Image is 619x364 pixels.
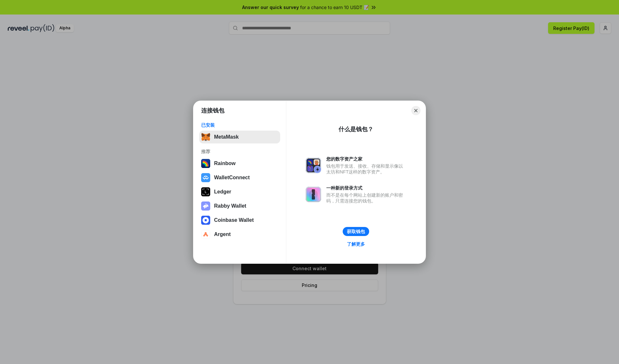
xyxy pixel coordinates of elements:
[214,203,246,209] div: Rabby Wallet
[214,189,231,195] div: Ledger
[201,216,210,225] img: svg+xml,%3Csvg%20width%3D%2228%22%20height%3D%2228%22%20viewBox%3D%220%200%2028%2028%22%20fill%3D...
[214,134,239,140] div: MetaMask
[201,173,210,182] img: svg+xml,%3Csvg%20width%3D%2228%22%20height%3D%2228%22%20viewBox%3D%220%200%2028%2028%22%20fill%3D...
[201,230,210,239] img: svg+xml,%3Csvg%20width%3D%2228%22%20height%3D%2228%22%20viewBox%3D%220%200%2028%2028%22%20fill%3D...
[199,131,280,143] button: MetaMask
[326,163,406,175] div: 钱包用于发送、接收、存储和显示像以太坊和NFT这样的数字资产。
[201,187,210,196] img: svg+xml,%3Csvg%20xmlns%3D%22http%3A%2F%2Fwww.w3.org%2F2000%2Fsvg%22%20width%3D%2228%22%20height%3...
[326,156,406,162] div: 您的数字资产之家
[199,228,280,241] button: Argent
[411,106,420,115] button: Close
[214,175,250,181] div: WalletConnect
[214,231,231,237] div: Argent
[347,229,365,234] div: 获取钱包
[199,171,280,184] button: WalletConnect
[347,241,365,247] div: 了解更多
[214,217,254,223] div: Coinbase Wallet
[201,149,278,154] div: 推荐
[339,125,373,133] div: 什么是钱包？
[201,202,210,211] img: svg+xml,%3Csvg%20xmlns%3D%22http%3A%2F%2Fwww.w3.org%2F2000%2Fsvg%22%20fill%3D%22none%22%20viewBox...
[199,185,280,198] button: Ledger
[214,161,236,166] div: Rainbow
[343,227,369,236] button: 获取钱包
[199,214,280,227] button: Coinbase Wallet
[201,122,278,128] div: 已安装
[199,200,280,212] button: Rabby Wallet
[201,107,224,114] h1: 连接钱包
[199,157,280,170] button: Rainbow
[201,159,210,168] img: svg+xml,%3Csvg%20width%3D%22120%22%20height%3D%22120%22%20viewBox%3D%220%200%20120%20120%22%20fil...
[306,158,321,173] img: svg+xml,%3Csvg%20xmlns%3D%22http%3A%2F%2Fwww.w3.org%2F2000%2Fsvg%22%20fill%3D%22none%22%20viewBox...
[201,133,210,142] img: svg+xml,%3Csvg%20fill%3D%22none%22%20height%3D%2233%22%20viewBox%3D%220%200%2035%2033%22%20width%...
[326,192,406,204] div: 而不是在每个网站上创建新的账户和密码，只需连接您的钱包。
[343,240,369,248] a: 了解更多
[306,187,321,202] img: svg+xml,%3Csvg%20xmlns%3D%22http%3A%2F%2Fwww.w3.org%2F2000%2Fsvg%22%20fill%3D%22none%22%20viewBox...
[326,185,406,191] div: 一种新的登录方式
